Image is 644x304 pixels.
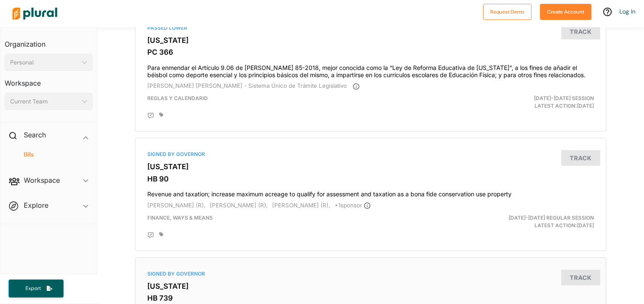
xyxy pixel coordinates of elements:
a: Log In [619,8,636,15]
div: Add tags [159,232,163,237]
div: Add tags [159,112,163,117]
h3: HB 739 [147,294,594,302]
h3: Organization [5,32,93,50]
h3: PC 366 [147,48,594,56]
div: Signed by Governor [147,151,594,158]
span: Export [20,285,47,292]
div: Latest Action: [DATE] [447,95,601,110]
button: Export [8,279,64,298]
button: Request Demo [483,4,532,20]
div: Personal [10,58,79,67]
button: Track [561,150,600,166]
h4: Para enmendar el Artículo 9.06 de [PERSON_NAME] 85-2018, mejor conocida como la “Ley de Reforma E... [147,60,594,79]
span: Finance, Ways & Means [147,215,213,221]
a: Create Account [540,7,591,16]
span: [DATE]-[DATE] Session [534,95,594,101]
button: Track [561,270,600,285]
h3: [US_STATE] [147,162,594,171]
span: [DATE]-[DATE] Regular Session [509,215,594,221]
div: Signed by Governor [147,270,594,278]
span: [PERSON_NAME] [PERSON_NAME] - Sistema Único de Trámite Legislativo [147,82,347,89]
div: Add Position Statement [147,112,154,119]
div: Add Position Statement [147,232,154,239]
button: Track [561,24,600,39]
a: Request Demo [483,7,532,16]
span: [PERSON_NAME] (R), [210,202,268,209]
h3: Workspace [5,71,93,89]
a: Bills [13,151,88,159]
div: Latest Action: [DATE] [447,214,601,229]
span: [PERSON_NAME] (R), [147,202,205,209]
h3: [US_STATE] [147,36,594,45]
span: Reglas y Calendario [147,95,208,101]
h4: Revenue and taxation; increase maximum acreage to qualify for assessment and taxation as a bona f... [147,187,594,198]
h3: [US_STATE] [147,282,594,290]
h2: Search [24,130,46,139]
button: Create Account [540,4,591,20]
span: + 1 sponsor [335,202,371,209]
span: [PERSON_NAME] (R), [272,202,330,209]
h3: HB 90 [147,175,594,183]
div: Current Team [10,97,79,106]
